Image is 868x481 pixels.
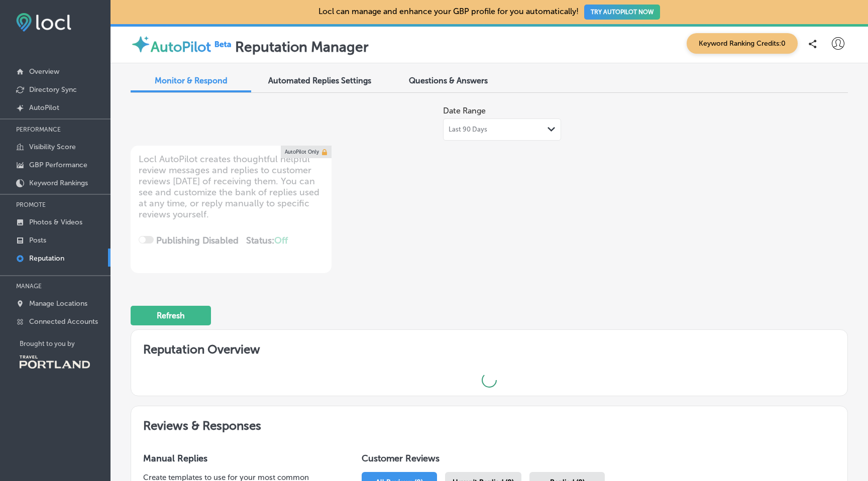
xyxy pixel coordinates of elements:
p: AutoPilot [29,103,59,112]
label: Reputation Manager [235,39,369,55]
p: Reputation [29,254,64,263]
h2: Reviews & Responses [131,406,847,441]
img: Beta [211,39,235,49]
p: Overview [29,67,59,76]
p: Photos & Videos [29,218,82,226]
p: Brought to you by [20,340,111,347]
img: autopilot-icon [131,34,151,54]
span: Last 90 Days [449,126,487,134]
span: Keyword Ranking Credits: 0 [687,33,798,54]
p: Connected Accounts [29,317,98,326]
img: fda3e92497d09a02dc62c9cd864e3231.png [16,13,71,32]
button: TRY AUTOPILOT NOW [584,5,660,20]
label: AutoPilot [151,39,211,55]
p: Manage Locations [29,299,87,308]
p: GBP Performance [29,161,87,169]
span: Questions & Answers [409,76,488,85]
img: Travel Portland [20,355,90,369]
p: Visibility Score [29,143,76,151]
span: Monitor & Respond [155,76,228,85]
button: Refresh [131,306,211,325]
p: Posts [29,236,46,245]
span: Automated Replies Settings [268,76,371,85]
h3: Manual Replies [143,453,330,464]
p: Directory Sync [29,85,77,94]
p: Keyword Rankings [29,179,88,187]
h1: Customer Reviews [362,453,835,468]
h2: Reputation Overview [131,330,847,365]
label: Date Range [443,106,486,115]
